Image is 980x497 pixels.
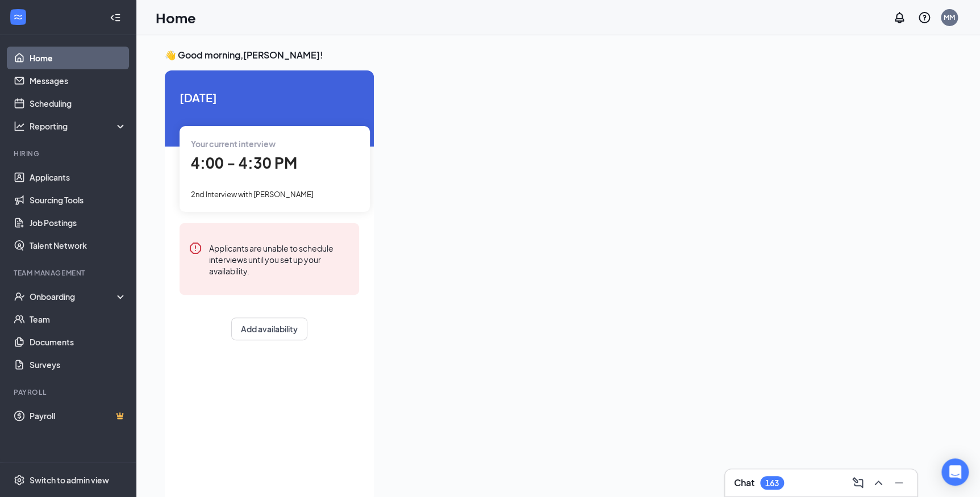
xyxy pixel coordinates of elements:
[191,139,276,149] span: Your current interview
[14,474,25,486] svg: Settings
[14,120,25,132] svg: Analysis
[30,308,127,331] a: Team
[30,69,127,92] a: Messages
[30,331,127,353] a: Documents
[30,234,127,257] a: Talent Network
[231,318,307,340] button: Add availability
[191,190,314,199] span: 2nd Interview with [PERSON_NAME]
[191,153,297,172] span: 4:00 - 4:30 PM
[180,89,359,106] span: [DATE]
[30,211,127,234] a: Job Postings
[30,474,109,486] div: Switch to admin view
[30,291,117,302] div: Onboarding
[30,166,127,189] a: Applicants
[14,268,124,278] div: Team Management
[209,241,350,277] div: Applicants are unable to schedule interviews until you set up your availability.
[869,474,887,492] button: ChevronUp
[941,458,969,486] div: Open Intercom Messenger
[189,241,202,255] svg: Error
[890,474,908,492] button: Minimize
[851,476,865,490] svg: ComposeMessage
[14,387,124,397] div: Payroll
[871,476,885,490] svg: ChevronUp
[765,478,779,488] div: 163
[12,11,24,23] svg: WorkstreamLogo
[30,120,127,132] div: Reporting
[734,477,754,489] h3: Chat
[14,149,124,158] div: Hiring
[156,8,196,27] h1: Home
[14,291,25,302] svg: UserCheck
[30,189,127,211] a: Sourcing Tools
[918,11,931,24] svg: QuestionInfo
[849,474,867,492] button: ComposeMessage
[30,353,127,376] a: Surveys
[165,49,952,61] h3: 👋 Good morning, [PERSON_NAME] !
[893,11,906,24] svg: Notifications
[30,47,127,69] a: Home
[30,404,127,427] a: PayrollCrown
[892,476,906,490] svg: Minimize
[944,12,955,22] div: MM
[30,92,127,115] a: Scheduling
[110,12,121,23] svg: Collapse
